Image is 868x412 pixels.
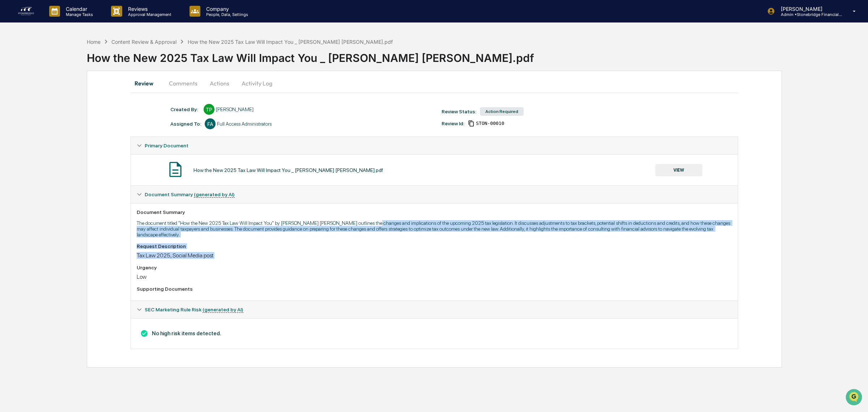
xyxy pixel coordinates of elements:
div: Primary Document [131,137,738,154]
button: Start new chat [123,58,132,66]
div: Created By: ‎ ‎ [170,106,200,112]
button: Actions [203,75,236,92]
span: Pylon [72,123,88,128]
p: Manage Tasks [60,12,97,17]
div: We're available if you need us! [25,63,92,68]
div: Tax Law 2025, Social Media post [137,252,732,259]
div: 🖐️ [7,92,13,98]
p: [PERSON_NAME] [775,6,842,12]
div: Assigned To: [170,121,201,127]
div: Low [137,273,732,280]
span: Primary Document [145,143,188,148]
div: Supporting Documents [137,286,732,292]
div: Document Summary (generated by AI) [131,186,738,203]
p: Calendar [60,6,97,12]
p: Approval Management [122,12,175,17]
div: Document Summary (generated by AI) [131,203,738,300]
img: Document Icon [166,160,184,178]
div: [PERSON_NAME] [216,106,254,112]
u: (generated by AI) [194,192,235,198]
span: SEC Marketing Rule Risk [145,307,243,312]
div: Review Status: [442,109,476,114]
img: 1746055101610-c473b297-6a78-478c-a979-82029cc54cd1 [7,55,20,68]
div: Action Required [480,107,524,116]
div: 🗄️ [52,92,58,98]
button: VIEW [655,164,702,176]
div: Start new chat [25,55,119,63]
h3: No high risk items detected. [137,329,732,337]
span: Preclearance [14,91,47,98]
div: 🔎 [7,106,13,112]
p: Reviews [122,6,175,12]
p: People, Data, Settings [200,12,252,17]
div: secondary tabs example [131,75,738,92]
p: How can we help? [7,15,132,27]
span: Data Lookup [14,105,46,112]
div: SEC Marketing Rule Risk (generated by AI) [131,301,738,318]
div: Document Summary (generated by AI) [131,318,738,349]
p: The document titled "How the New 2025 Tax Law Will Impact You" by [PERSON_NAME] [PERSON_NAME] out... [137,220,732,237]
button: Activity Log [236,75,278,92]
a: 🔎Data Lookup [4,102,48,115]
span: 8ebf8d85-7370-4d67-89ff-5679eecca2d7 [476,121,504,126]
div: How the New 2025 Tax Law Will Impact You _ [PERSON_NAME] [PERSON_NAME].pdf [188,39,393,45]
p: Admin • Stonebridge Financial Group [775,12,842,17]
u: (generated by AI) [203,307,243,313]
div: TP [204,104,214,115]
span: Attestations [60,91,90,98]
button: Comments [163,75,203,92]
span: Document Summary [145,192,235,197]
div: FA [205,118,216,129]
a: 🗄️Attestations [50,88,93,101]
div: How the New 2025 Tax Law Will Impact You _ [PERSON_NAME] [PERSON_NAME].pdf [193,167,383,173]
button: Review [131,75,163,92]
div: Primary Document [131,154,738,185]
div: Home [87,39,101,45]
div: Full Access Administrators [217,121,272,127]
p: Company [200,6,252,12]
div: Document Summary [137,209,732,215]
img: logo [17,5,35,17]
a: 🖐️Preclearance [4,88,50,101]
iframe: Open customer support [845,388,864,408]
div: Content Review & Approval [111,39,176,45]
div: Request Description [137,243,732,249]
div: Urgency [137,265,732,270]
a: Powered byPylon [51,122,88,128]
div: How the New 2025 Tax Law Will Impact You _ [PERSON_NAME] [PERSON_NAME].pdf [87,46,868,64]
div: Review Id: [442,121,464,126]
